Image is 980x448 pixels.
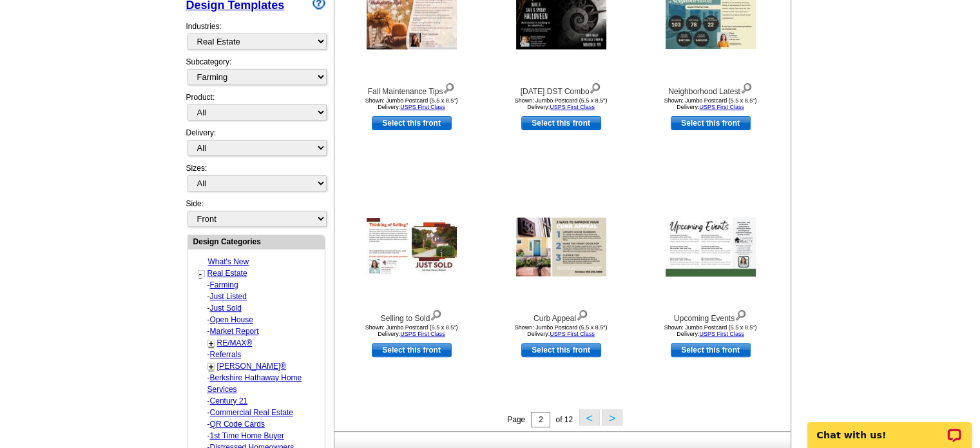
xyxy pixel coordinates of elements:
[367,218,457,276] img: Selling to Sold
[550,331,595,337] a: USPS First Class
[198,395,323,407] div: -
[210,315,253,324] a: Open House
[198,372,323,395] div: -
[507,415,525,424] span: Page
[400,331,445,337] a: USPS First Class
[372,116,452,130] a: use this design
[207,269,247,278] a: Real Estate
[210,350,242,359] a: Referrals
[186,127,325,162] div: Delivery:
[209,338,214,349] a: +
[198,291,323,302] div: -
[341,80,483,97] div: Fall Maintenance Tips
[589,80,601,94] img: view design details
[186,92,325,127] div: Product:
[602,409,622,425] button: >
[207,373,302,394] a: Berkshire Hathaway Home Services
[372,343,452,357] a: use this design
[490,307,632,324] div: Curb Appeal
[430,307,442,321] img: view design details
[740,80,753,94] img: view design details
[188,235,325,248] div: Design Categories
[521,343,601,357] a: use this design
[210,327,259,336] a: Market Report
[735,307,747,321] img: view design details
[217,362,287,371] a: [PERSON_NAME]®
[210,280,238,289] a: Farming
[640,97,782,110] div: Shown: Jumbo Postcard (5.5 x 8.5") Delivery:
[490,97,632,110] div: Shown: Jumbo Postcard (5.5 x 8.5") Delivery:
[186,198,325,228] div: Side:
[198,430,323,442] div: -
[550,104,595,110] a: USPS First Class
[186,162,325,198] div: Sizes:
[341,97,483,110] div: Shown: Jumbo Postcard (5.5 x 8.5") Delivery:
[516,218,606,277] img: Curb Appeal
[576,307,588,321] img: view design details
[198,314,323,326] div: -
[186,56,325,92] div: Subcategory:
[199,269,202,279] a: -
[490,80,632,97] div: [DATE] DST Combo
[579,409,600,425] button: <
[217,338,253,347] a: RE/MAX®
[210,420,265,429] a: QR Code Cards
[208,257,249,266] a: What's New
[198,302,323,314] div: -
[799,407,980,448] iframe: LiveChat chat widget
[210,396,248,405] a: Century 21
[341,307,483,324] div: Selling to Sold
[671,116,751,130] a: use this design
[640,324,782,337] div: Shown: Jumbo Postcard (5.5 x 8.5") Delivery:
[671,343,751,357] a: use this design
[210,292,247,301] a: Just Listed
[210,431,284,440] a: 1st Time Home Buyer
[198,349,323,360] div: -
[198,407,323,418] div: -
[640,307,782,324] div: Upcoming Events
[521,116,601,130] a: use this design
[210,304,242,313] a: Just Sold
[186,14,325,56] div: Industries:
[210,408,293,417] a: Commercial Real Estate
[699,104,744,110] a: USPS First Class
[198,418,323,430] div: -
[198,279,323,291] div: -
[198,326,323,337] div: -
[555,415,573,424] span: of 12
[209,362,214,372] a: +
[640,80,782,97] div: Neighborhood Latest
[490,324,632,337] div: Shown: Jumbo Postcard (5.5 x 8.5") Delivery:
[341,324,483,337] div: Shown: Jumbo Postcard (5.5 x 8.5") Delivery:
[699,331,744,337] a: USPS First Class
[666,217,756,277] img: Upcoming Events
[443,80,455,94] img: view design details
[400,104,445,110] a: USPS First Class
